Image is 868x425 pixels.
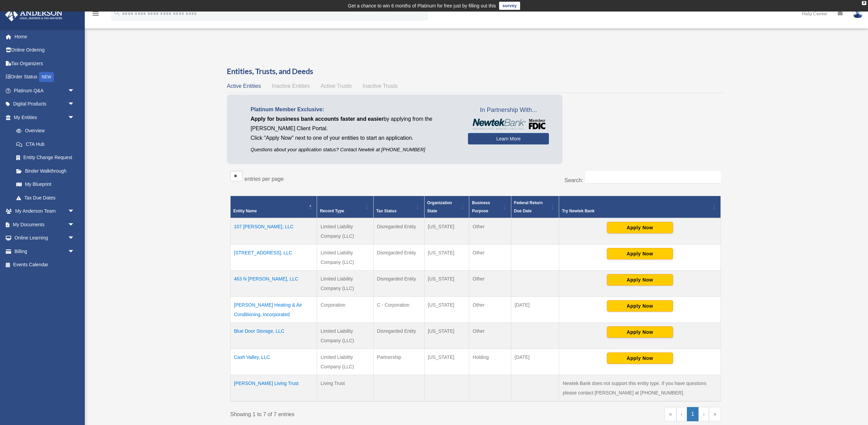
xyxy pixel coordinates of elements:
a: Platinum Q&Aarrow_drop_down [5,84,85,97]
td: Limited Liability Company (LLC) [317,349,373,375]
a: Billingarrow_drop_down [5,245,85,258]
span: Tax Status [376,209,397,213]
th: Try Newtek Bank : Activate to sort [559,196,721,218]
td: Disregarded Entity [373,218,424,245]
button: Apply Now [607,326,673,338]
a: First [665,407,676,421]
a: Digital Productsarrow_drop_down [5,97,85,111]
span: Business Purpose [472,200,490,213]
a: My Documentsarrow_drop_down [5,218,85,231]
a: Order StatusNEW [5,70,85,84]
a: survey [499,2,520,10]
span: Record Type [320,209,344,213]
img: NewtekBankLogoSM.png [471,119,546,130]
td: Holding [469,349,511,375]
a: Events Calendar [5,258,85,272]
td: [US_STATE] [424,218,469,245]
a: 1 [687,407,699,421]
div: Showing 1 to 7 of 7 entries [230,407,471,419]
a: Last [709,407,721,421]
td: Newtek Bank does not support this entity type. If you have questions please contact [PERSON_NAME]... [559,375,721,402]
button: Apply Now [607,248,673,259]
td: 107 [PERSON_NAME], LLC [231,218,317,245]
span: In Partnership With... [468,105,549,116]
td: [PERSON_NAME] Heating & Air Conditioning, Incorporated [231,297,317,323]
td: Disregarded Entity [373,271,424,297]
img: User Pic [853,8,863,18]
a: Online Learningarrow_drop_down [5,231,85,245]
p: by applying from the [PERSON_NAME] Client Portal. [251,114,458,133]
i: menu [92,9,100,18]
span: Federal Return Due Date [514,200,543,213]
td: [US_STATE] [424,271,469,297]
button: Apply Now [607,352,673,364]
a: menu [92,12,100,18]
th: Business Purpose: Activate to sort [469,196,511,218]
span: Active Trusts [321,83,352,89]
td: Other [469,218,511,245]
span: Active Entities [227,83,261,89]
span: Organization State [427,200,452,213]
th: Entity Name: Activate to invert sorting [231,196,317,218]
td: Limited Liability Company (LLC) [317,271,373,297]
span: arrow_drop_down [68,205,81,218]
a: CTA Hub [9,137,81,151]
td: Living Trust [317,375,373,402]
td: Cash Valley, LLC [231,349,317,375]
p: Questions about your application status? Contact Newtek at [PHONE_NUMBER] [251,146,458,154]
button: Apply Now [607,300,673,312]
img: Anderson Advisors Platinum Portal [3,8,64,21]
a: My Anderson Teamarrow_drop_down [5,205,85,218]
span: Inactive Trusts [363,83,398,89]
span: arrow_drop_down [68,97,81,111]
td: Limited Liability Company (LLC) [317,218,373,245]
a: Entity Change Request [9,151,81,165]
a: Tax Due Dates [9,191,81,205]
div: Try Newtek Bank [562,207,710,215]
div: Get a chance to win 6 months of Platinum for free just by filling out this [348,2,496,10]
td: 463 N [PERSON_NAME], LLC [231,271,317,297]
td: [STREET_ADDRESS], LLC [231,245,317,271]
td: Other [469,323,511,349]
a: Online Ordering [5,43,85,57]
td: [US_STATE] [424,323,469,349]
th: Federal Return Due Date: Activate to sort [511,196,559,218]
td: Other [469,271,511,297]
label: entries per page [244,176,284,182]
a: My Blueprint [9,178,81,191]
span: arrow_drop_down [68,245,81,258]
td: Partnership [373,349,424,375]
th: Record Type: Activate to sort [317,196,373,218]
td: [US_STATE] [424,349,469,375]
span: Inactive Entities [272,83,310,89]
a: Binder Walkthrough [9,164,81,178]
a: Overview [9,124,78,138]
button: Apply Now [607,222,673,233]
a: Next [698,407,709,421]
td: [US_STATE] [424,245,469,271]
a: Previous [676,407,687,421]
span: Entity Name [233,209,257,213]
div: NEW [39,72,54,82]
i: search [113,9,121,17]
button: Apply Now [607,274,673,286]
a: Learn More [468,133,549,144]
td: Limited Liability Company (LLC) [317,245,373,271]
td: [US_STATE] [424,297,469,323]
td: C - Corporation [373,297,424,323]
td: Disregarded Entity [373,245,424,271]
p: Click "Apply Now" next to one of your entities to start an application. [251,133,458,143]
td: [DATE] [511,349,559,375]
span: Apply for business bank accounts faster and easier [251,116,383,122]
th: Tax Status: Activate to sort [373,196,424,218]
span: arrow_drop_down [68,84,81,98]
span: arrow_drop_down [68,218,81,232]
div: close [862,1,866,5]
td: Other [469,245,511,271]
a: Tax Organizers [5,57,85,70]
td: Limited Liability Company (LLC) [317,323,373,349]
td: [DATE] [511,297,559,323]
th: Organization State: Activate to sort [424,196,469,218]
a: My Entitiesarrow_drop_down [5,111,81,124]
